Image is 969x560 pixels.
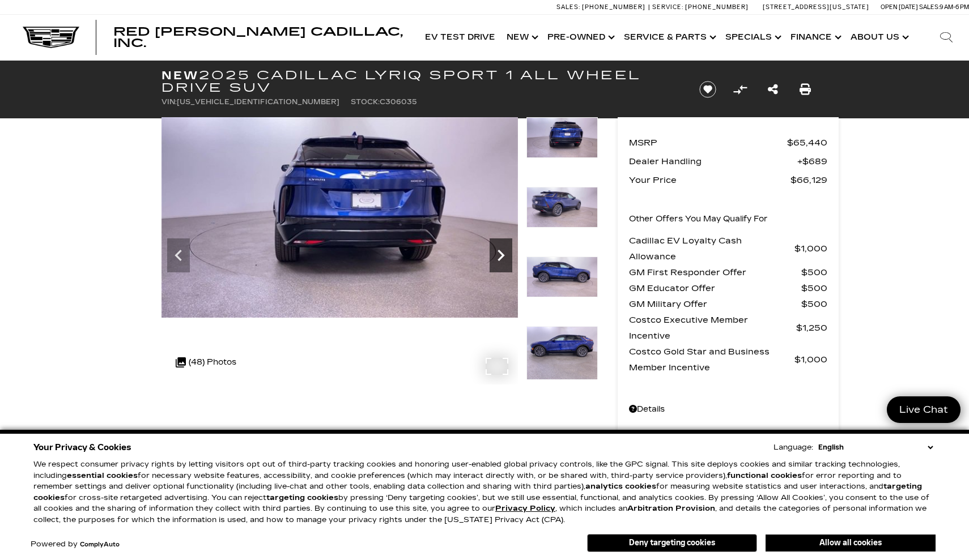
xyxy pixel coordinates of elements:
[629,344,827,375] a: Costco Gold Star and Business Member Incentive $1,000
[161,117,518,318] img: New 2025 Opulent Blue Metallic Cadillac Sport 1 image 7
[629,172,827,188] a: Your Price $66,129
[629,264,801,280] span: GM First Responder Offer
[629,233,827,264] a: Cadillac EV Loyalty Cash Allowance $1,000
[618,15,720,60] a: Service & Parts
[23,27,79,48] img: Cadillac Dark Logo with Cadillac White Text
[351,98,380,106] span: Stock:
[526,117,598,158] img: New 2025 Opulent Blue Metallic Cadillac Sport 1 image 7
[629,135,787,151] span: MSRP
[797,153,827,169] span: $689
[787,135,827,151] span: $65,440
[940,3,969,11] span: 9 AM-6 PM
[80,541,120,548] a: ComplyAuto
[490,238,512,272] div: Next
[720,15,785,60] a: Specials
[800,82,811,97] a: Print this New 2025 Cadillac LYRIQ Sport 1 All Wheel Drive SUV
[31,541,120,548] div: Powered by
[587,534,757,552] button: Deny targeting cookies
[629,153,797,169] span: Dealer Handling
[629,233,794,264] span: Cadillac EV Loyalty Cash Allowance
[526,257,598,297] img: New 2025 Opulent Blue Metallic Cadillac Sport 1 image 9
[419,15,501,60] a: EV Test Drive
[629,135,827,151] a: MSRP $65,440
[629,264,827,280] a: GM First Responder Offer $500
[629,280,801,296] span: GM Educator Offer
[526,326,598,380] img: New 2025 Opulent Blue Metallic Cadillac Sport 1 image 10
[161,69,199,82] strong: New
[501,15,542,60] a: New
[170,349,242,376] div: (48) Photos
[629,280,827,296] a: GM Educator Offer $500
[629,312,827,344] a: Costco Executive Member Incentive $1,250
[801,280,827,296] span: $500
[894,403,954,416] span: Live Chat
[33,482,922,502] strong: targeting cookies
[177,98,339,106] span: [US_VEHICLE_IDENTIFICATION_NUMBER]
[763,3,869,11] a: [STREET_ADDRESS][US_STATE]
[766,535,936,552] button: Allow all cookies
[627,504,715,513] strong: Arbitration Provision
[266,493,338,502] strong: targeting cookies
[727,471,802,480] strong: functional cookies
[768,82,778,97] a: Share this New 2025 Cadillac LYRIQ Sport 1 All Wheel Drive SUV
[113,26,408,49] a: Red [PERSON_NAME] Cadillac, Inc.
[629,172,790,188] span: Your Price
[732,81,749,98] button: Compare Vehicle
[526,187,598,228] img: New 2025 Opulent Blue Metallic Cadillac Sport 1 image 8
[585,482,656,491] strong: analytics cookies
[629,153,827,169] a: Dealer Handling $689
[794,241,827,257] span: $1,000
[629,344,794,375] span: Costco Gold Star and Business Member Incentive
[801,296,827,312] span: $500
[161,69,680,94] h1: 2025 Cadillac LYRIQ Sport 1 All Wheel Drive SUV
[773,444,813,451] div: Language:
[556,4,648,10] a: Sales: [PHONE_NUMBER]
[685,3,749,11] span: [PHONE_NUMBER]
[790,172,827,188] span: $66,129
[167,238,190,272] div: Previous
[845,15,912,60] a: About Us
[794,352,827,367] span: $1,000
[785,15,845,60] a: Finance
[67,471,138,480] strong: essential cookies
[629,296,801,312] span: GM Military Offer
[652,3,683,11] span: Service:
[629,211,768,227] p: Other Offers You May Qualify For
[495,504,555,513] a: Privacy Policy
[919,3,940,11] span: Sales:
[582,3,645,11] span: [PHONE_NUMBER]
[161,98,177,106] span: VIN:
[815,442,936,453] select: Language Select
[801,264,827,280] span: $500
[380,98,417,106] span: C306035
[629,312,796,344] span: Costco Executive Member Incentive
[33,439,131,455] span: Your Privacy & Cookies
[556,3,580,11] span: Sales:
[881,3,918,11] span: Open [DATE]
[695,80,720,99] button: Save vehicle
[796,320,827,336] span: $1,250
[33,459,936,525] p: We respect consumer privacy rights by letting visitors opt out of third-party tracking cookies an...
[648,4,751,10] a: Service: [PHONE_NUMBER]
[542,15,618,60] a: Pre-Owned
[887,396,960,423] a: Live Chat
[629,296,827,312] a: GM Military Offer $500
[629,401,827,417] a: Details
[113,25,403,50] span: Red [PERSON_NAME] Cadillac, Inc.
